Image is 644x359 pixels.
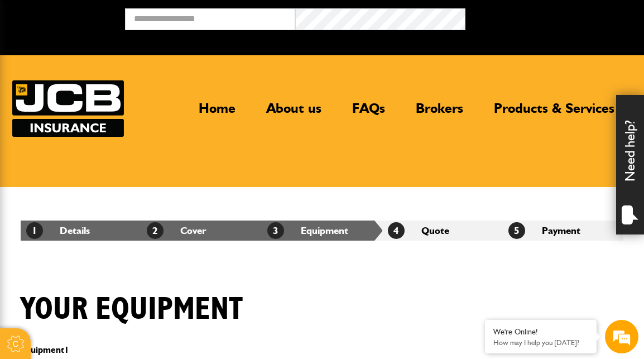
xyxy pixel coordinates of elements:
[382,221,503,241] li: Quote
[21,346,417,355] p: Equipment
[21,291,243,328] h1: Your equipment
[465,8,636,26] button: Broker Login
[493,338,588,347] p: How may I help you today?
[147,224,206,236] a: 2Cover
[262,221,382,241] li: Equipment
[508,222,525,239] span: 5
[493,327,588,337] div: We're Online!
[64,344,69,355] span: 1
[147,222,164,239] span: 2
[486,100,623,126] a: Products & Services
[190,100,244,126] a: Home
[26,222,43,239] span: 1
[258,100,330,126] a: About us
[616,95,644,234] div: Need help?
[267,222,284,239] span: 3
[26,224,90,236] a: 1Details
[12,80,124,137] a: JCB Insurance Services
[344,100,393,126] a: FAQs
[407,100,472,126] a: Brokers
[388,222,405,239] span: 4
[12,80,124,137] img: JCB Insurance Services logo
[503,221,623,241] li: Payment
